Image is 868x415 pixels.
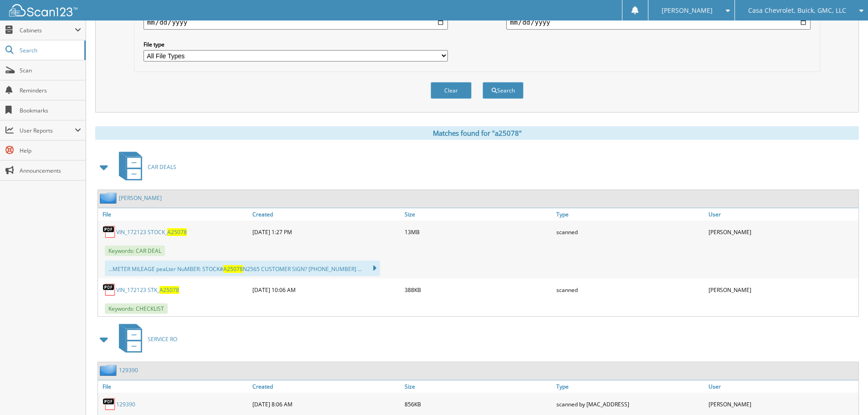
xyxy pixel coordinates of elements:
[20,87,81,94] span: Reminders
[98,208,250,220] a: File
[9,4,77,16] img: scan123-logo-white.svg
[167,228,187,236] span: A25078
[113,321,177,357] a: SERVICE RO
[748,8,846,13] span: Casa Chevrolet, Buick, GMC, LLC
[554,281,706,299] div: scanned
[98,380,250,393] a: File
[113,149,176,185] a: CAR DEALS
[20,26,75,34] span: Cabinets
[105,246,165,256] span: Keywords: CAR DEAL
[144,15,448,30] input: start
[554,380,706,393] a: Type
[20,127,75,134] span: User Reports
[100,192,119,204] img: folder2.png
[250,380,402,393] a: Created
[554,208,706,220] a: Type
[402,208,555,220] a: Size
[554,395,706,413] div: scanned by [MAC_ADDRESS]
[506,15,811,30] input: end
[144,41,448,48] label: File type
[103,283,116,297] img: PDF.png
[148,335,177,343] span: SERVICE RO
[554,223,706,241] div: scanned
[116,286,179,294] a: VIN_172123 STK_A25078
[431,82,472,99] button: Clear
[250,223,402,241] div: [DATE] 1:27 PM
[250,395,402,413] div: [DATE] 8:06 AM
[402,380,555,393] a: Size
[116,228,187,236] a: VIN_172123 STOCK_A25078
[100,364,119,376] img: folder2.png
[20,107,81,114] span: Bookmarks
[402,223,555,241] div: 13MB
[402,395,555,413] div: 856KB
[119,366,138,374] a: 129390
[103,397,116,411] img: PDF.png
[20,46,80,54] span: Search
[662,8,713,13] span: [PERSON_NAME]
[223,265,243,273] span: A25078
[706,395,858,413] div: [PERSON_NAME]
[250,281,402,299] div: [DATE] 10:06 AM
[20,167,81,174] span: Announcements
[706,281,858,299] div: [PERSON_NAME]
[483,82,524,99] button: Search
[20,147,81,154] span: Help
[119,194,162,202] a: [PERSON_NAME]
[250,208,402,220] a: Created
[105,303,168,314] span: Keywords: CHECKLIST
[105,261,380,276] div: ...METER MILEAGE peaLter NuMBER: STOCK# N2565 CUSTOMER SIGN? [PHONE_NUMBER] ...
[402,281,555,299] div: 388KB
[103,225,116,239] img: PDF.png
[822,371,868,415] iframe: Chat Widget
[706,223,858,241] div: [PERSON_NAME]
[706,380,858,393] a: User
[159,286,179,294] span: A25078
[116,400,135,408] a: 129390
[20,67,81,74] span: Scan
[95,126,859,140] div: Matches found for "a25078"
[148,163,176,171] span: CAR DEALS
[706,208,858,220] a: User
